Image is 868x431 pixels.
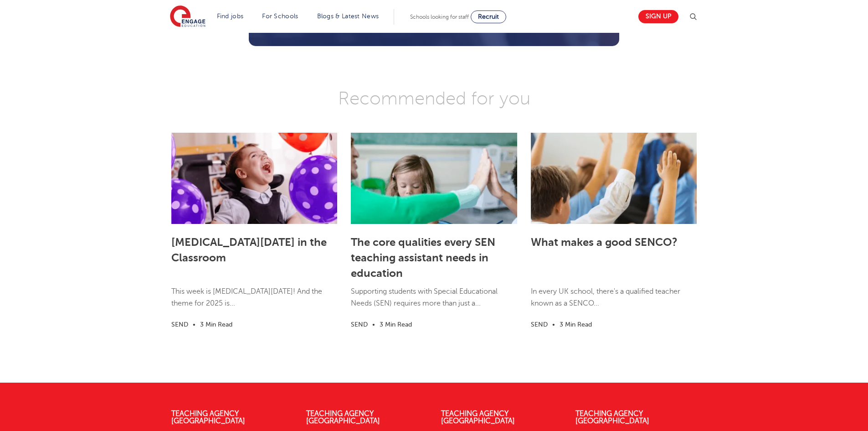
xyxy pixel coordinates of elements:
[531,236,678,249] a: What makes a good SENCO?
[171,410,245,425] a: Teaching Agency [GEOGRAPHIC_DATA]
[171,319,188,330] li: SEND
[351,286,517,319] p: Supporting students with Special Educational Needs (SEN) requires more than just a...
[471,10,506,23] a: Recruit
[200,319,232,330] li: 3 Min Read
[351,236,495,280] a: The core qualities every SEN teaching assistant needs in education
[217,13,244,20] a: Find jobs
[575,410,649,425] a: Teaching Agency [GEOGRAPHIC_DATA]
[262,13,298,20] a: For Schools
[531,286,697,319] p: In every UK school, there's a qualified teacher known as a SENCO...
[531,319,548,330] li: SEND
[560,319,592,330] li: 3 Min Read
[171,236,327,264] a: [MEDICAL_DATA][DATE] in the Classroom
[306,410,380,425] a: Teaching Agency [GEOGRAPHIC_DATA]
[368,319,380,330] li: •
[317,13,379,20] a: Blogs & Latest News
[188,319,200,330] li: •
[380,319,412,330] li: 3 Min Read
[638,10,678,23] a: Sign up
[410,14,469,20] span: Schools looking for staff
[548,319,560,330] li: •
[478,13,499,20] span: Recruit
[441,410,515,425] a: Teaching Agency [GEOGRAPHIC_DATA]
[170,5,205,28] img: Engage Education
[164,87,704,110] h3: Recommended for you
[351,319,368,330] li: SEND
[171,286,337,319] p: This week is [MEDICAL_DATA][DATE]! And the theme for 2025 is...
